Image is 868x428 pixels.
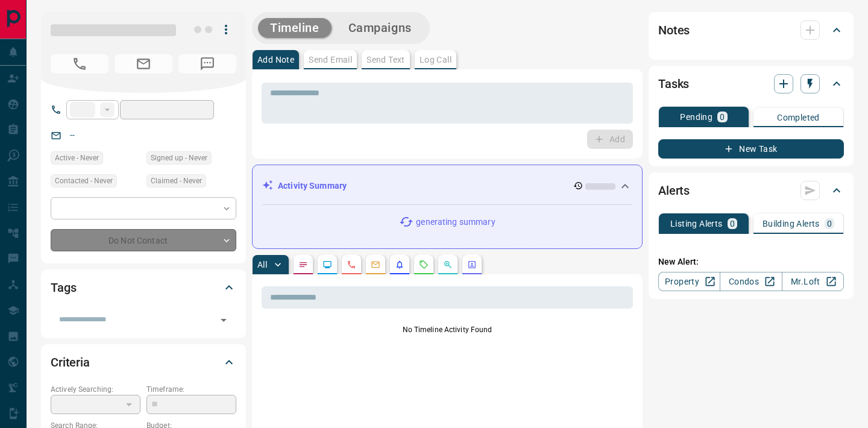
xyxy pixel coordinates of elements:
div: Notes [658,16,844,45]
a: Condos [720,272,782,291]
div: Activity Summary [262,175,632,197]
p: generating summary [416,216,495,228]
p: Actively Searching: [51,384,140,395]
div: Do Not Contact [51,229,236,251]
svg: Calls [347,260,356,269]
span: Signed up - Never [151,152,207,164]
svg: Listing Alerts [395,260,404,269]
button: Open [215,312,232,329]
span: Claimed - Never [151,175,202,187]
span: No Number [178,54,236,74]
span: No Number [51,54,108,74]
span: Contacted - Never [55,175,113,187]
svg: Lead Browsing Activity [322,260,332,269]
p: No Timeline Activity Found [262,324,633,335]
svg: Notes [298,260,308,269]
p: Add Note [257,55,294,64]
p: 0 [827,219,832,228]
svg: Agent Actions [467,260,477,269]
p: Completed [777,113,820,122]
h2: Tags [51,278,76,297]
a: -- [70,130,75,140]
p: Listing Alerts [670,219,723,228]
p: Activity Summary [278,180,347,192]
h2: Alerts [658,181,690,200]
button: Campaigns [336,18,424,38]
svg: Requests [419,260,429,269]
div: Alerts [658,176,844,205]
span: No Email [115,54,172,74]
div: Criteria [51,348,236,377]
button: New Task [658,139,844,159]
p: 0 [720,113,725,121]
p: 0 [730,219,735,228]
p: New Alert: [658,256,844,268]
svg: Emails [371,260,380,269]
h2: Tasks [658,74,689,93]
p: Pending [680,113,712,121]
a: Property [658,272,720,291]
h2: Notes [658,20,690,40]
p: All [257,260,267,269]
p: Timeframe: [146,384,236,395]
p: Building Alerts [763,219,820,228]
span: Active - Never [55,152,99,164]
div: Tasks [658,69,844,98]
svg: Opportunities [443,260,453,269]
div: Tags [51,273,236,302]
a: Mr.Loft [782,272,844,291]
h2: Criteria [51,353,90,372]
button: Timeline [258,18,332,38]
